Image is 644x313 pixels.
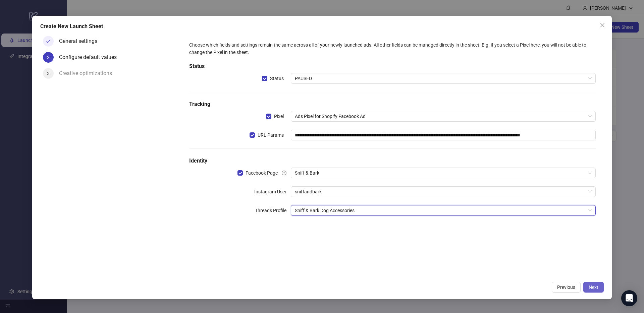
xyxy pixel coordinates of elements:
span: Pixel [271,113,286,120]
span: Sniff & Bark [295,168,592,178]
span: Previous [557,285,575,290]
span: Next [589,285,598,290]
span: URL Params [255,131,286,139]
h5: Tracking [189,100,596,108]
span: PAUSED [295,73,592,83]
span: check [46,39,51,44]
div: Configure default values [59,52,122,63]
div: Choose which fields and settings remain the same across all of your newly launched ads. All other... [189,41,596,56]
div: Creative optimizations [59,68,117,79]
span: sniffandbark [295,187,592,197]
span: Facebook Page [243,169,280,177]
div: Create New Launch Sheet [40,22,604,30]
span: 2 [47,55,50,60]
div: Open Intercom Messenger [621,290,637,306]
div: General settings [59,36,103,47]
button: Previous [552,282,581,293]
span: close [600,22,605,28]
span: Ads Pixel for Shopify Facebook Ad [295,111,592,121]
button: Next [583,282,604,293]
span: Sniff & Bark Dog Accessories [295,205,592,215]
button: Close [597,20,608,30]
label: Instagram User [254,186,291,197]
label: Threads Profile [255,205,291,216]
span: 3 [47,71,50,76]
span: question-circle [282,171,286,175]
h5: Identity [189,157,596,165]
span: Status [267,75,286,82]
h5: Status [189,62,596,70]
